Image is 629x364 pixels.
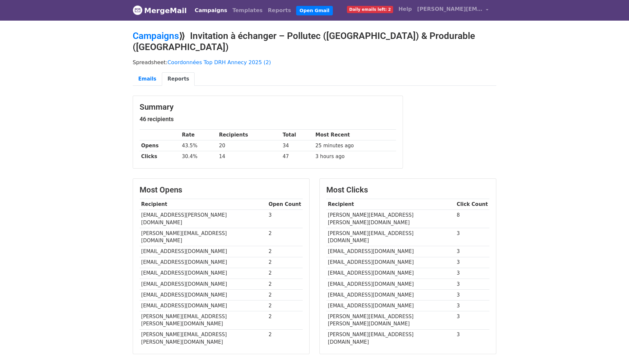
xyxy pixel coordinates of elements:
[455,210,489,228] td: 8
[314,151,396,162] td: 3 hours ago
[180,140,217,151] td: 43.5%
[326,268,455,279] td: [EMAIL_ADDRESS][DOMAIN_NAME]
[326,300,455,311] td: [EMAIL_ADDRESS][DOMAIN_NAME]
[267,289,303,300] td: 2
[140,185,303,195] h3: Most Opens
[140,199,267,210] th: Recipient
[455,300,489,311] td: 3
[326,329,455,347] td: [PERSON_NAME][EMAIL_ADDRESS][DOMAIN_NAME]
[455,228,489,246] td: 3
[133,4,187,17] a: MergeMail
[455,289,489,300] td: 3
[267,329,303,347] td: 2
[133,72,162,86] a: Emails
[267,279,303,289] td: 2
[326,185,489,195] h3: Most Clicks
[326,246,455,257] td: [EMAIL_ADDRESS][DOMAIN_NAME]
[455,199,489,210] th: Click Count
[140,300,267,311] td: [EMAIL_ADDRESS][DOMAIN_NAME]
[267,246,303,257] td: 2
[218,140,281,151] td: 20
[281,151,314,162] td: 47
[140,268,267,279] td: [EMAIL_ADDRESS][DOMAIN_NAME]
[133,30,496,52] h2: ⟫ Invitation à échanger – Pollutec ([GEOGRAPHIC_DATA]) & Produrable ([GEOGRAPHIC_DATA])
[192,4,230,17] a: Campaigns
[265,4,294,17] a: Reports
[140,329,267,347] td: [PERSON_NAME][EMAIL_ADDRESS][PERSON_NAME][DOMAIN_NAME]
[314,140,396,151] td: 25 minutes ago
[162,72,195,86] a: Reports
[133,30,179,41] a: Campaigns
[218,130,281,140] th: Recipients
[267,300,303,311] td: 2
[314,130,396,140] th: Most Recent
[267,228,303,246] td: 2
[455,268,489,279] td: 3
[180,130,217,140] th: Rate
[140,311,267,330] td: [PERSON_NAME][EMAIL_ADDRESS][PERSON_NAME][DOMAIN_NAME]
[455,329,489,347] td: 3
[267,311,303,330] td: 2
[140,151,180,162] th: Clicks
[326,228,455,246] td: [PERSON_NAME][EMAIL_ADDRESS][DOMAIN_NAME]
[267,257,303,268] td: 2
[167,59,271,65] a: Coordonnées Top DRH Annecy 2025 (2)
[455,279,489,289] td: 3
[326,289,455,300] td: [EMAIL_ADDRESS][DOMAIN_NAME]
[267,210,303,228] td: 3
[326,257,455,268] td: [EMAIL_ADDRESS][DOMAIN_NAME]
[326,199,455,210] th: Recipient
[455,311,489,330] td: 3
[326,279,455,289] td: [EMAIL_ADDRESS][DOMAIN_NAME]
[347,6,393,13] span: Daily emails left: 2
[267,268,303,279] td: 2
[140,228,267,246] td: [PERSON_NAME][EMAIL_ADDRESS][DOMAIN_NAME]
[140,246,267,257] td: [EMAIL_ADDRESS][DOMAIN_NAME]
[326,210,455,228] td: [PERSON_NAME][EMAIL_ADDRESS][PERSON_NAME][DOMAIN_NAME]
[326,311,455,330] td: [PERSON_NAME][EMAIL_ADDRESS][PERSON_NAME][DOMAIN_NAME]
[133,59,496,66] p: Spreadsheet:
[296,6,333,15] a: Open Gmail
[140,210,267,228] td: [EMAIL_ADDRESS][PERSON_NAME][DOMAIN_NAME]
[140,279,267,289] td: [EMAIL_ADDRESS][DOMAIN_NAME]
[417,5,483,13] span: [PERSON_NAME][EMAIL_ADDRESS][DOMAIN_NAME]
[267,199,303,210] th: Open Count
[455,246,489,257] td: 3
[180,151,217,162] td: 30.4%
[230,4,265,17] a: Templates
[133,5,143,15] img: MergeMail logo
[140,289,267,300] td: [EMAIL_ADDRESS][DOMAIN_NAME]
[414,3,491,18] a: [PERSON_NAME][EMAIL_ADDRESS][DOMAIN_NAME]
[396,3,414,16] a: Help
[344,3,396,16] a: Daily emails left: 2
[140,102,396,112] h3: Summary
[281,130,314,140] th: Total
[218,151,281,162] td: 14
[140,140,180,151] th: Opens
[281,140,314,151] td: 34
[140,257,267,268] td: [EMAIL_ADDRESS][DOMAIN_NAME]
[455,257,489,268] td: 3
[140,116,396,123] h5: 46 recipients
